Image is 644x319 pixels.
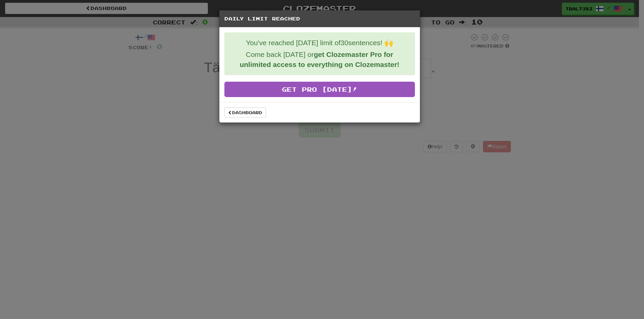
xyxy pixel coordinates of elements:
[224,107,266,117] a: Dashboard
[230,50,410,70] p: Come back [DATE] or
[224,15,415,22] h5: Daily Limit Reached
[230,38,410,48] p: You've reached [DATE] limit of 30 sentences! 🙌
[239,51,399,68] strong: get Clozemaster Pro for unlimited access to everything on Clozemaster!
[224,82,415,97] a: Get Pro [DATE]!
